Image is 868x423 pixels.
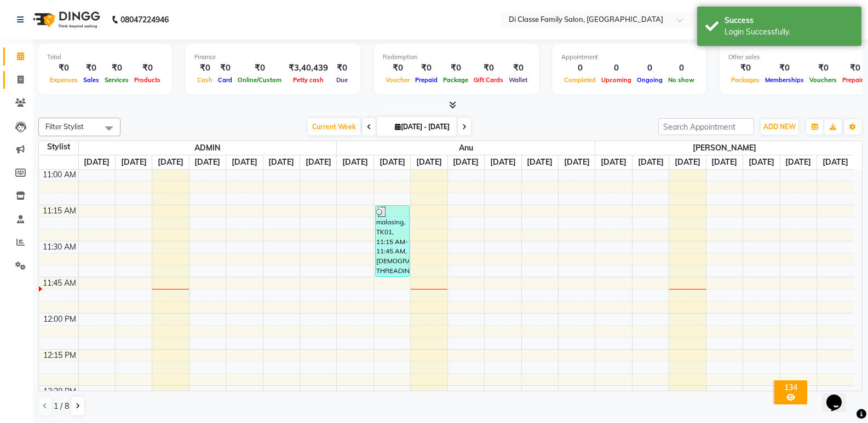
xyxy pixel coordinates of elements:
[665,76,697,84] span: No show
[377,155,407,169] a: September 30, 2025
[525,155,555,169] a: October 4, 2025
[81,76,102,84] span: Sales
[303,155,334,169] a: October 5, 2025
[120,4,169,35] b: 08047224946
[762,76,807,84] span: Memberships
[383,76,412,84] span: Voucher
[215,76,235,84] span: Card
[763,123,796,131] span: ADD NEW
[229,155,260,169] a: October 3, 2025
[414,155,444,169] a: October 1, 2025
[82,155,112,169] a: September 29, 2025
[383,62,412,74] div: ₹0
[194,76,215,84] span: Cash
[634,62,665,74] div: 0
[81,62,102,74] div: ₹0
[284,62,332,74] div: ₹3,40,439
[471,76,506,84] span: Gift Cards
[102,76,131,84] span: Services
[192,155,222,169] a: October 2, 2025
[822,379,857,412] iframe: chat widget
[412,62,440,74] div: ₹0
[807,62,840,74] div: ₹0
[599,155,629,169] a: September 29, 2025
[340,155,370,169] a: September 29, 2025
[235,76,284,84] span: Online/Custom
[634,76,665,84] span: Ongoing
[665,62,697,74] div: 0
[561,62,599,74] div: 0
[376,206,409,276] div: malasing, TK01, 11:15 AM-11:45 AM, [DEMOGRAPHIC_DATA] THREADING - Eyebrows
[725,26,853,38] div: Login Successfully.
[725,15,853,26] div: Success
[290,76,326,84] span: Petty cash
[41,205,78,217] div: 11:15 AM
[412,76,440,84] span: Prepaid
[471,62,506,74] div: ₹0
[820,155,850,169] a: October 5, 2025
[783,155,813,169] a: October 4, 2025
[440,62,471,74] div: ₹0
[636,155,666,169] a: September 30, 2025
[47,76,81,84] span: Expenses
[41,241,78,253] div: 11:30 AM
[156,155,186,169] a: October 1, 2025
[308,118,360,135] span: Current Week
[488,155,518,169] a: October 3, 2025
[761,119,798,135] button: ADD NEW
[506,76,530,84] span: Wallet
[709,155,739,169] a: October 2, 2025
[215,62,235,74] div: ₹0
[599,62,634,74] div: 0
[41,386,78,397] div: 12:30 PM
[746,155,777,169] a: October 3, 2025
[131,76,163,84] span: Products
[119,155,149,169] a: September 30, 2025
[332,62,352,74] div: ₹0
[41,277,78,289] div: 11:45 AM
[672,155,703,169] a: October 1, 2025
[54,401,69,412] span: 1 / 8
[807,76,840,84] span: Vouchers
[266,155,296,169] a: October 4, 2025
[383,53,530,62] div: Redemption
[131,62,163,74] div: ₹0
[45,122,84,131] span: Filter Stylist
[334,76,350,84] span: Due
[47,62,81,74] div: ₹0
[599,76,634,84] span: Upcoming
[506,62,530,74] div: ₹0
[41,314,78,325] div: 12:00 PM
[728,76,762,84] span: Packages
[41,169,78,181] div: 11:00 AM
[79,141,337,155] span: ADMIN
[102,62,131,74] div: ₹0
[658,118,754,135] input: Search Appointment
[39,141,78,153] div: Stylist
[47,53,163,62] div: Total
[562,155,592,169] a: October 5, 2025
[561,76,599,84] span: Completed
[451,155,481,169] a: October 2, 2025
[337,141,595,155] span: Anu
[728,62,762,74] div: ₹0
[28,4,103,35] img: logo
[392,123,452,131] span: [DATE] - [DATE]
[561,53,697,62] div: Appointment
[235,62,284,74] div: ₹0
[194,62,215,74] div: ₹0
[762,62,807,74] div: ₹0
[777,383,805,392] div: 134
[41,350,78,361] div: 12:15 PM
[595,141,854,155] span: [PERSON_NAME]
[194,53,352,62] div: Finance
[440,76,471,84] span: Package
